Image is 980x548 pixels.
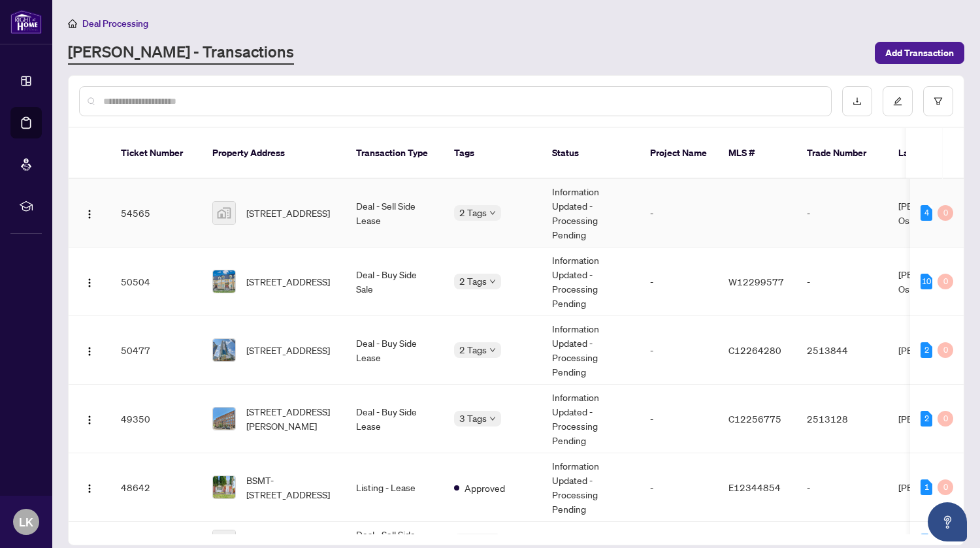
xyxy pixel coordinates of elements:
[110,316,202,385] td: 50477
[213,339,235,361] img: thumbnail-img
[202,128,346,179] th: Property Address
[19,513,33,531] span: LK
[640,316,718,385] td: -
[796,316,888,385] td: 2513844
[938,205,953,221] div: 0
[465,481,505,495] span: Approved
[796,128,888,179] th: Trade Number
[84,415,95,425] img: Logo
[110,128,202,179] th: Ticket Number
[459,205,487,220] span: 2 Tags
[928,502,967,541] button: Open asap
[459,411,487,426] span: 3 Tags
[796,385,888,453] td: 2513128
[110,385,202,453] td: 49350
[542,179,640,248] td: Information Updated - Processing Pending
[921,411,932,427] div: 2
[542,128,640,179] th: Status
[938,479,953,495] div: 0
[346,248,444,316] td: Deal - Buy Side Sale
[346,453,444,522] td: Listing - Lease
[459,274,487,289] span: 2 Tags
[84,278,95,288] img: Logo
[640,179,718,248] td: -
[459,342,487,357] span: 2 Tags
[68,41,294,65] a: [PERSON_NAME] - Transactions
[213,202,235,224] img: thumbnail-img
[923,86,953,116] button: filter
[110,453,202,522] td: 48642
[84,209,95,219] img: Logo
[213,270,235,293] img: thumbnail-img
[110,179,202,248] td: 54565
[82,18,148,29] span: Deal Processing
[542,248,640,316] td: Information Updated - Processing Pending
[921,342,932,358] div: 2
[796,179,888,248] td: -
[875,42,964,64] button: Add Transaction
[938,411,953,427] div: 0
[346,179,444,248] td: Deal - Sell Side Lease
[489,347,496,353] span: down
[921,274,932,289] div: 10
[728,413,781,425] span: C12256775
[842,86,872,116] button: download
[921,205,932,221] div: 4
[542,385,640,453] td: Information Updated - Processing Pending
[640,453,718,522] td: -
[853,97,862,106] span: download
[885,42,954,63] span: Add Transaction
[883,86,913,116] button: edit
[246,473,335,502] span: BSMT-[STREET_ADDRESS]
[346,316,444,385] td: Deal - Buy Side Lease
[68,19,77,28] span: home
[346,385,444,453] td: Deal - Buy Side Lease
[640,248,718,316] td: -
[921,479,932,495] div: 1
[489,278,496,285] span: down
[213,476,235,498] img: thumbnail-img
[10,10,42,34] img: logo
[246,343,330,357] span: [STREET_ADDRESS]
[542,453,640,522] td: Information Updated - Processing Pending
[79,202,100,223] button: Logo
[84,346,95,357] img: Logo
[346,128,444,179] th: Transaction Type
[934,97,943,106] span: filter
[796,453,888,522] td: -
[728,344,781,356] span: C12264280
[213,408,235,430] img: thumbnail-img
[893,97,902,106] span: edit
[640,385,718,453] td: -
[542,316,640,385] td: Information Updated - Processing Pending
[79,477,100,498] button: Logo
[79,340,100,361] button: Logo
[938,342,953,358] div: 0
[728,481,781,493] span: E12344854
[110,248,202,316] td: 50504
[938,274,953,289] div: 0
[246,206,330,220] span: [STREET_ADDRESS]
[640,128,718,179] th: Project Name
[718,128,796,179] th: MLS #
[444,128,542,179] th: Tags
[79,408,100,429] button: Logo
[246,404,335,433] span: [STREET_ADDRESS][PERSON_NAME]
[489,415,496,422] span: down
[728,276,784,287] span: W12299577
[84,483,95,494] img: Logo
[796,248,888,316] td: -
[79,271,100,292] button: Logo
[489,210,496,216] span: down
[246,274,330,289] span: [STREET_ADDRESS]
